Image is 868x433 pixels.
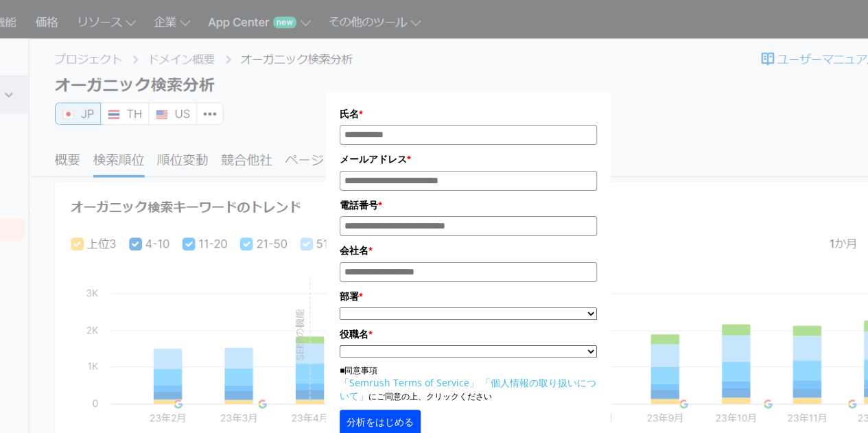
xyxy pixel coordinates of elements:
[340,364,597,403] p: ■同意事項 にご同意の上、クリックください
[340,289,597,304] label: 部署
[340,376,479,389] a: 「Semrush Terms of Service」
[340,327,597,342] label: 役職名
[340,376,596,402] a: 「個人情報の取り扱いについて」
[340,198,597,213] label: 電話番号
[340,152,597,167] label: メールアドレス
[340,243,597,258] label: 会社名
[340,106,597,121] label: 氏名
